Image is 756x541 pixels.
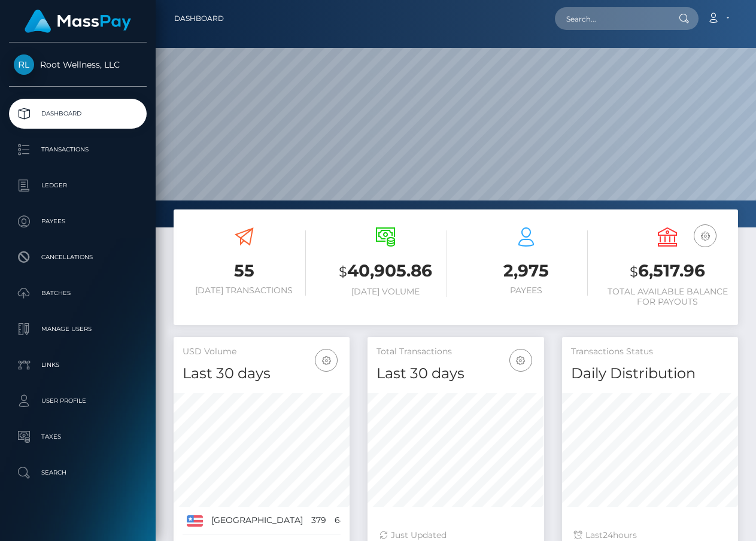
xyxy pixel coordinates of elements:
h3: 55 [183,259,306,282]
h6: Payees [465,285,588,296]
a: Ledger [9,171,147,200]
td: [GEOGRAPHIC_DATA] [207,507,307,534]
a: Batches [9,278,147,308]
p: Cancellations [14,248,142,266]
img: MassPay Logo [25,10,131,33]
h5: Transactions Status [571,346,729,358]
input: Search... [555,7,667,30]
img: Root Wellness, LLC [14,54,34,75]
a: Dashboard [9,99,147,129]
a: Taxes [9,422,147,452]
a: Payees [9,206,147,236]
a: Cancellations [9,242,147,272]
p: Batches [14,284,142,302]
span: 24 [603,530,613,540]
p: Dashboard [14,105,142,123]
p: Search [14,464,142,482]
h4: Last 30 days [183,363,341,384]
p: Ledger [14,177,142,194]
a: Links [9,350,147,380]
h6: Total Available Balance for Payouts [606,287,729,307]
h5: Total Transactions [377,346,535,358]
a: Dashboard [174,6,224,31]
small: $ [339,263,347,280]
p: User Profile [14,392,142,410]
p: Transactions [14,141,142,159]
p: Payees [14,212,142,230]
span: Root Wellness, LLC [9,59,147,70]
h4: Daily Distribution [571,363,729,384]
td: 379 [307,507,330,534]
h3: 2,975 [465,259,588,282]
h3: 6,517.96 [606,259,729,284]
h4: Last 30 days [377,363,535,384]
small: $ [630,263,638,280]
h6: [DATE] Transactions [183,285,306,296]
p: Manage Users [14,320,142,338]
a: User Profile [9,386,147,416]
h6: [DATE] Volume [324,287,447,297]
h5: USD Volume [183,346,341,358]
p: Taxes [14,428,142,446]
p: Links [14,356,142,374]
a: Transactions [9,135,147,165]
td: 64.57% [330,507,368,534]
h3: 40,905.86 [324,259,447,284]
a: Manage Users [9,314,147,344]
a: Search [9,458,147,488]
img: US.png [187,515,203,526]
